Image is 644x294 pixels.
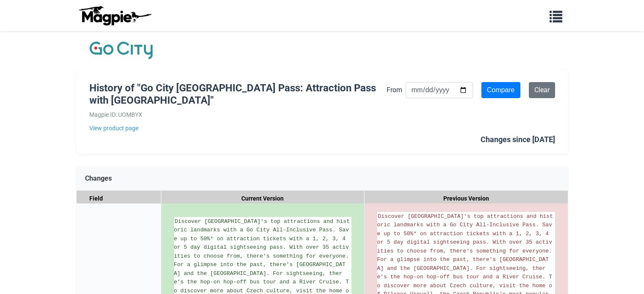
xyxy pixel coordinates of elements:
[481,82,520,98] input: Compare
[77,5,153,26] img: logo-ab69f6fb50320c5b225c76a69d11143b.png
[77,167,568,191] div: Changes
[89,82,387,107] h1: History of "Go City [GEOGRAPHIC_DATA] Pass: Attraction Pass with [GEOGRAPHIC_DATA]"
[529,82,555,98] a: Clear
[365,191,568,206] div: Previous Version
[89,124,387,133] a: View product page
[387,85,402,96] label: From
[89,110,387,119] div: Magpie ID: UOMBYX
[481,134,555,146] div: Changes since [DATE]
[161,191,365,206] div: Current Version
[89,40,153,61] img: Company Logo
[77,191,161,206] div: Field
